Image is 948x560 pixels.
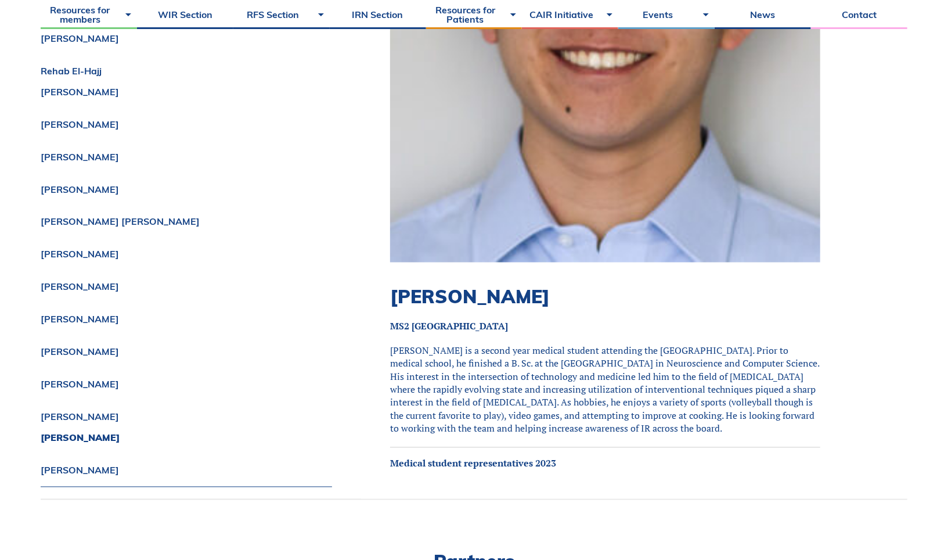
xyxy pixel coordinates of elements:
a: [PERSON_NAME] [41,315,332,324]
a: [PERSON_NAME] [41,433,332,443]
a: [PERSON_NAME] [41,120,332,129]
h2: [PERSON_NAME] [390,286,820,308]
a: Rehab El-Hajj [41,66,332,76]
a: [PERSON_NAME] [41,380,332,389]
a: [PERSON_NAME] [41,185,332,194]
strong: MS2 [GEOGRAPHIC_DATA] [390,320,508,333]
a: [PERSON_NAME] [41,250,332,259]
p: [PERSON_NAME] is a second year medical student attending the [GEOGRAPHIC_DATA]. Prior to medical ... [390,344,820,436]
a: [PERSON_NAME] [41,87,332,96]
a: Medical student representatives 2023 [390,457,556,470]
a: [PERSON_NAME] [41,412,332,422]
a: [PERSON_NAME] [41,282,332,292]
a: [PERSON_NAME] [PERSON_NAME] [41,217,332,227]
a: [PERSON_NAME] [41,466,332,475]
a: [PERSON_NAME] [41,347,332,357]
a: [PERSON_NAME] [41,152,332,161]
a: [PERSON_NAME] [41,34,332,43]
